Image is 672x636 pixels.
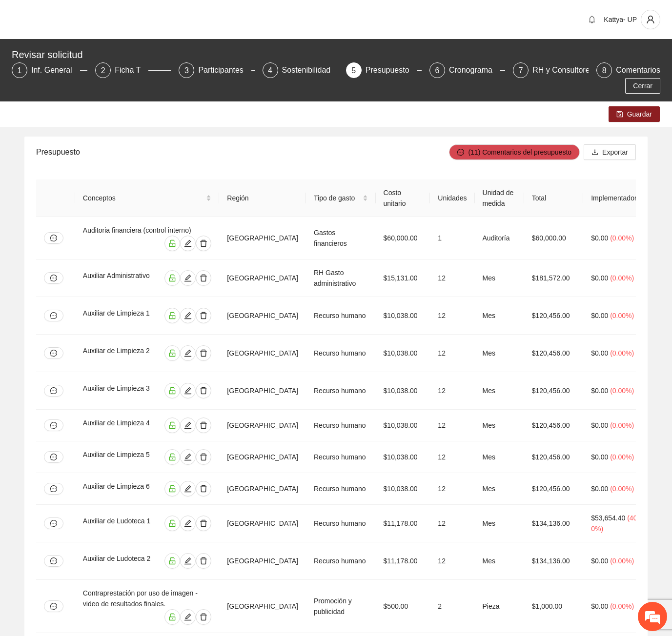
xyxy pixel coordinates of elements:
td: 12 [430,441,474,473]
button: edit [180,270,196,286]
button: message [44,310,63,321]
div: Auxiliar Administrativo [83,270,157,286]
span: edit [181,613,195,621]
button: unlock [164,236,180,251]
div: 3Participantes [179,62,254,78]
span: $0.00 [591,557,608,565]
td: $120,456.00 [524,335,584,372]
div: Auxiliar de Limpieza 6 [83,481,157,497]
button: unlock [164,417,180,433]
span: ( 0.00% ) [610,557,634,565]
button: message [44,483,63,495]
div: Cronograma [449,62,500,78]
td: Recurso humano [306,473,376,505]
span: message [50,350,57,357]
button: delete [196,553,211,569]
div: Revisar solicitud [12,47,654,62]
td: Mes [475,335,524,372]
button: user [641,10,660,29]
td: $1,000.00 [524,580,584,633]
button: saveGuardar [609,106,660,122]
div: 7RH y Consultores [513,62,589,78]
span: download [591,149,598,157]
button: delete [196,609,211,625]
button: message [44,347,63,359]
button: message [44,419,63,431]
div: Auxiliar de Limpieza 4 [83,417,157,433]
span: message [50,275,57,281]
span: $0.00 [591,602,608,610]
span: unlock [165,349,180,357]
span: message [50,235,57,241]
span: message [50,520,57,527]
button: unlock [164,609,180,625]
button: Cerrar [625,78,660,94]
button: message(11) Comentarios del presupuesto [449,144,580,160]
th: Unidad de medida [475,179,524,217]
button: delete [196,236,211,251]
td: Mes [475,297,524,335]
td: $120,456.00 [524,297,584,335]
span: edit [181,519,195,527]
span: 7 [519,66,523,75]
td: $10,038.00 [376,297,430,335]
span: $0.00 [591,387,608,395]
span: $53,654.40 [591,514,625,522]
button: delete [196,270,211,286]
div: Auxiliar de Ludoteca 2 [83,553,158,569]
td: Pieza [475,580,524,633]
td: [GEOGRAPHIC_DATA] [219,297,306,335]
td: Mes [475,410,524,441]
span: edit [181,274,195,282]
span: unlock [165,613,180,621]
td: [GEOGRAPHIC_DATA] [219,441,306,473]
span: message [457,149,464,157]
td: $15,131.00 [376,259,430,297]
span: message [50,422,57,429]
div: Auxiliar de Limpieza 2 [83,345,157,361]
span: $0.00 [591,421,608,429]
span: 8 [602,66,607,75]
span: ( 0.00% ) [610,274,634,282]
span: message [50,485,57,492]
button: unlock [164,516,180,531]
span: message [50,454,57,460]
td: Recurso humano [306,410,376,441]
td: $10,038.00 [376,473,430,505]
div: Presupuesto [366,62,417,78]
div: Auxiliar de Limpieza 5 [83,449,157,465]
th: Conceptos [75,179,219,217]
span: message [50,557,57,564]
button: message [44,555,63,567]
div: Inf. General [31,62,80,78]
th: Costo unitario [376,179,430,217]
th: Tipo de gasto [306,179,376,217]
span: 2 [101,66,105,75]
td: Auditoría [475,217,524,259]
td: Recurso humano [306,441,376,473]
td: Recurso humano [306,542,376,580]
button: edit [180,345,196,361]
td: $120,456.00 [524,441,584,473]
button: delete [196,345,211,361]
td: [GEOGRAPHIC_DATA] [219,505,306,542]
td: Recurso humano [306,372,376,410]
th: Implementadora [583,179,653,217]
button: edit [180,308,196,323]
td: $134,136.00 [524,542,584,580]
div: Auxiliar de Limpieza 1 [83,308,157,323]
td: 12 [430,505,474,542]
td: $120,456.00 [524,473,584,505]
div: 6Cronograma [429,62,505,78]
span: $0.00 [591,274,608,282]
span: Kattya- UP [604,16,637,23]
span: edit [181,485,195,493]
button: message [44,517,63,529]
span: ( 0.00% ) [610,453,634,461]
span: Conceptos [83,193,204,203]
button: message [44,232,63,244]
td: 12 [430,410,474,441]
td: 12 [430,335,474,372]
td: $10,038.00 [376,441,430,473]
div: Auxiliar de Ludoteca 1 [83,516,158,531]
